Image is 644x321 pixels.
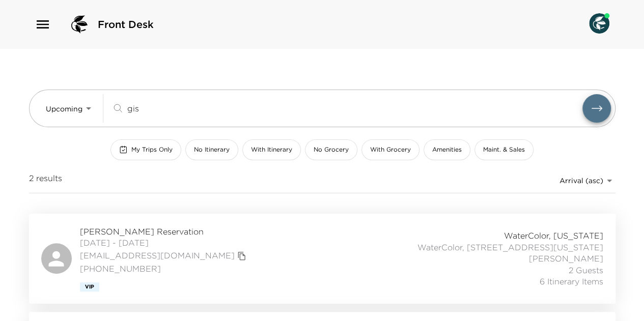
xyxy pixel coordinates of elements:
[29,172,62,189] span: 2 results
[185,139,238,160] button: No Itinerary
[29,214,615,304] a: [PERSON_NAME] Reservation[DATE] - [DATE][EMAIL_ADDRESS][DOMAIN_NAME]copy primary member email[PHO...
[131,145,173,154] span: My Trips Only
[80,226,249,237] span: [PERSON_NAME] Reservation
[80,250,235,261] a: [EMAIL_ADDRESS][DOMAIN_NAME]
[314,145,349,154] span: No Grocery
[424,139,470,160] button: Amenities
[305,139,357,160] button: No Grocery
[80,237,249,248] span: [DATE] - [DATE]
[127,102,582,114] input: Search by traveler, residence, or concierge
[194,145,230,154] span: No Itinerary
[251,145,292,154] span: With Itinerary
[559,176,603,185] span: Arrival (asc)
[98,17,154,32] span: Front Desk
[432,145,462,154] span: Amenities
[46,104,82,113] span: Upcoming
[504,230,603,241] span: WaterColor, [US_STATE]
[110,139,181,160] button: My Trips Only
[80,263,249,274] span: [PHONE_NUMBER]
[370,145,411,154] span: With Grocery
[361,139,419,160] button: With Grocery
[529,253,603,264] span: [PERSON_NAME]
[483,145,525,154] span: Maint. & Sales
[85,284,94,290] span: Vip
[540,276,603,287] span: 6 Itinerary Items
[589,13,609,34] img: User
[242,139,301,160] button: With Itinerary
[235,249,249,263] button: copy primary member email
[569,265,603,276] span: 2 Guests
[474,139,534,160] button: Maint. & Sales
[67,12,92,37] img: logo
[417,242,603,253] span: WaterColor, [STREET_ADDRESS][US_STATE]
